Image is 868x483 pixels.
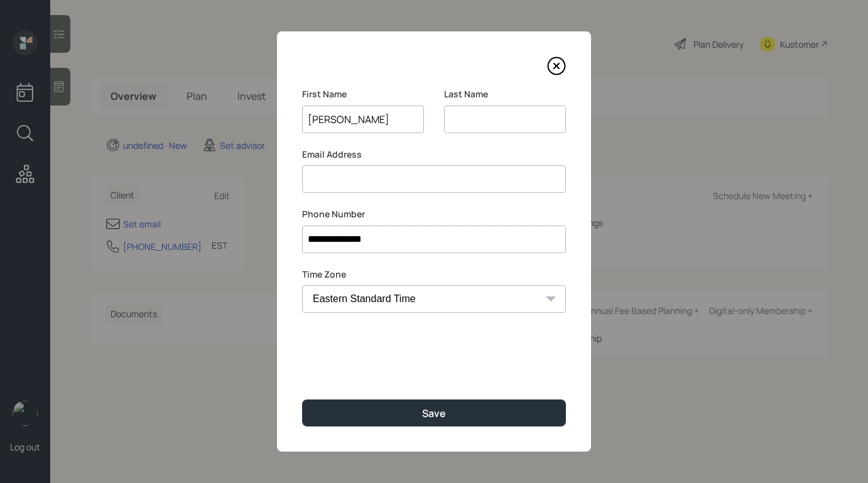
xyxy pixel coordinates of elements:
[302,268,566,281] label: Time Zone
[302,399,566,426] button: Save
[302,208,566,220] label: Phone Number
[422,406,446,420] div: Save
[302,148,566,161] label: Email Address
[302,88,424,100] label: First Name
[444,88,566,100] label: Last Name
